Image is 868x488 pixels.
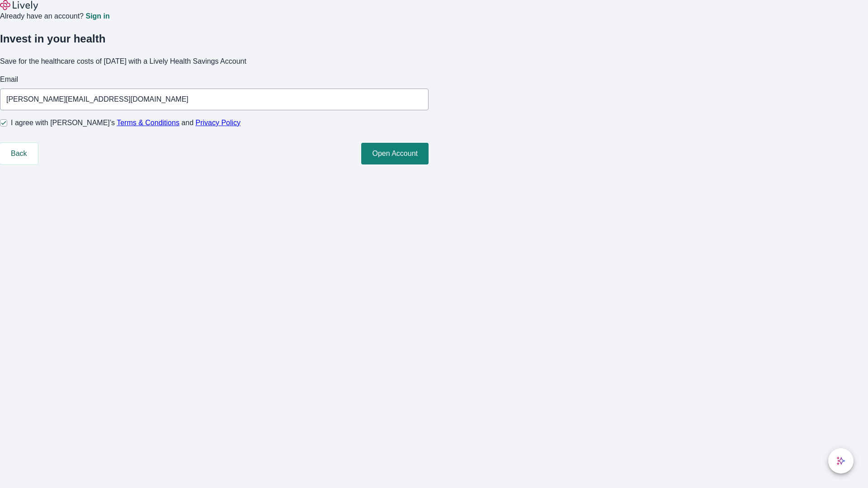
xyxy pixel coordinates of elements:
svg: Lively AI Assistant [836,456,845,465]
a: Sign in [85,13,109,20]
span: I agree with [PERSON_NAME]’s and [11,117,241,128]
button: chat [828,448,854,474]
a: Privacy Policy [196,119,241,127]
button: Open Account [361,143,429,164]
a: Terms & Conditions [117,119,179,127]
